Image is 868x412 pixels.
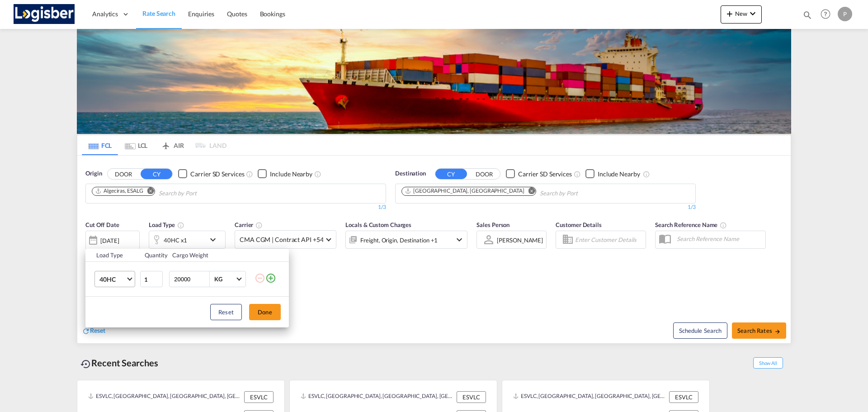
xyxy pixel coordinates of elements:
[255,273,265,284] md-icon: icon-minus-circle-outline
[210,304,242,320] button: Reset
[140,271,163,287] input: Qty
[173,271,209,287] input: Enter Weight
[172,251,249,259] div: Cargo Weight
[94,271,135,287] md-select: Choose: 40HC
[139,249,167,262] th: Quantity
[85,249,139,262] th: Load Type
[214,275,222,283] div: KG
[249,304,281,320] button: Done
[99,275,126,284] span: 40HC
[265,273,276,284] md-icon: icon-plus-circle-outline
